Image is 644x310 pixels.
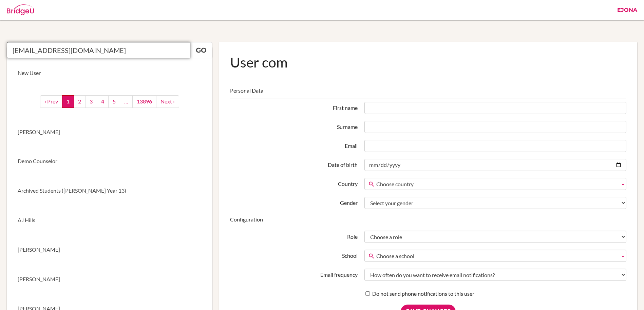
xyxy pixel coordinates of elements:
legend: Personal Data [230,87,626,98]
a: Demo Counselor [7,147,212,176]
label: Do not send phone notifications to this user [365,290,474,298]
span: Choose country [376,178,617,190]
a: [PERSON_NAME] [7,235,212,265]
img: Bridge-U [7,4,34,15]
a: Archived Students ([PERSON_NAME] Year 13) [7,176,212,206]
label: Date of birth [227,159,361,169]
label: Email [227,140,361,150]
a: New User [7,58,212,88]
a: next [156,95,179,108]
h1: User com [230,53,626,72]
a: 5 [108,95,120,108]
a: 3 [85,95,97,108]
a: [PERSON_NAME] [7,265,212,294]
a: 13896 [132,95,156,108]
label: School [227,250,361,260]
a: … [120,95,133,108]
label: Role [227,231,361,241]
a: 1 [62,95,74,108]
a: ‹ Prev [40,95,62,108]
input: Quicksearch user [7,42,190,58]
input: Do not send phone notifications to this user [365,291,370,296]
label: First name [227,102,361,112]
label: Email frequency [227,269,361,279]
a: 2 [74,95,86,108]
a: AJ Hills [7,206,212,235]
a: 4 [97,95,109,108]
a: Go [190,42,212,58]
label: Country [227,178,361,188]
label: Gender [227,197,361,207]
legend: Configuration [230,216,626,227]
label: Surname [227,121,361,131]
a: [PERSON_NAME] [7,117,212,147]
span: Choose a school [376,250,617,262]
